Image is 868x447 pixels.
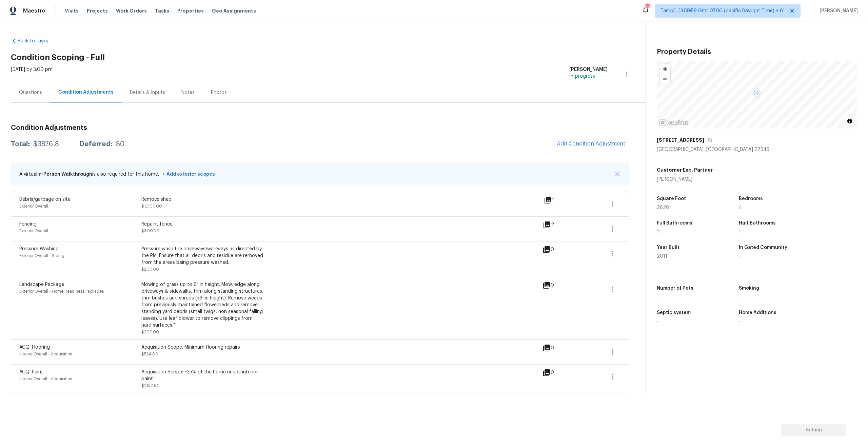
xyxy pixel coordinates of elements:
[557,141,625,147] span: Add Condition Adjustment
[659,119,689,127] a: Mapbox homepage
[79,141,113,148] div: Deferred:
[615,172,620,176] img: X Button Icon
[657,310,691,315] h5: Septic system
[739,310,776,315] h5: Home Additions
[657,221,692,226] h5: Full Bathrooms
[19,352,72,356] span: Interior Overall - Acquisition
[645,4,650,11] div: 883
[739,245,787,250] h5: In Gated Community
[23,7,45,14] span: Maestro
[116,141,124,148] div: $0
[739,319,741,324] span: -
[657,205,669,210] span: 2620
[19,345,50,350] span: ACQ: Flooring
[11,124,629,131] h3: Condition Adjustments
[19,204,48,208] span: Exterior Overall
[37,172,92,177] span: In-Person Walkthrough
[660,7,785,14] span: Tamp[…]3:59:59 Gmt 0700 (pacific Daylight Time) + 61
[657,295,658,299] span: -
[181,89,195,96] div: Notes
[817,7,858,14] span: [PERSON_NAME]
[660,74,670,84] button: Zoom out
[848,117,852,125] span: Toggle attribution
[660,74,670,84] span: Zoom out
[544,196,576,204] div: 1
[543,221,576,229] div: 2
[657,146,857,153] div: [GEOGRAPHIC_DATA], [GEOGRAPHIC_DATA] 27545
[707,137,713,143] button: Copy Address
[19,229,48,233] span: Exterior Overall
[19,171,215,178] p: A virtual is also required for this home.
[657,61,857,129] canvas: Map
[141,246,263,266] div: Pressure wash the driveways/walkways as directed by the PM. Ensure that all debris and residue ar...
[141,221,263,228] div: Repaint fence
[660,64,670,74] button: Zoom in
[553,137,629,151] button: Add Condition Adjustment
[116,7,147,14] span: Work Orders
[542,344,576,352] div: 0
[141,352,158,356] span: $524.00
[657,176,713,183] div: [PERSON_NAME]
[155,8,169,13] span: Tasks
[141,281,263,329] div: Mowing of grass up to 6" in height. Mow, edge along driveways & sidewalks, trim along standing st...
[657,254,667,259] span: 2011
[141,229,159,233] span: $800.00
[739,230,741,234] span: 1
[19,377,72,381] span: Interior Overall - Acquisition
[739,286,759,291] h5: Smoking
[141,204,162,208] span: $1,000.00
[212,7,256,14] span: Geo Assignments
[141,330,159,334] span: $200.00
[657,167,713,173] h5: Customer Exp. Partner
[542,281,576,289] div: 0
[569,66,608,73] div: [PERSON_NAME]
[19,222,37,227] span: Fencing
[141,267,159,271] span: $200.00
[657,48,857,55] h3: Property Details
[177,7,204,14] span: Properties
[19,289,104,293] span: Exterior Overall - Home Readiness Packages
[657,245,679,250] h5: Year Built
[542,246,576,254] div: 0
[739,221,776,226] h5: Half Bathrooms
[657,286,693,291] h5: Number of Pets
[211,89,227,96] div: Photos
[657,319,658,324] span: -
[87,7,108,14] span: Projects
[569,74,595,79] span: In-progress
[19,89,42,96] div: Questions
[11,141,30,148] div: Total:
[141,344,263,351] div: Acquisition Scope: Minimum flooring repairs
[130,89,165,96] div: Details & Inputs
[19,282,64,287] span: Landscape Package
[58,89,114,96] div: Condition Adjustments
[739,196,763,201] h5: Bedrooms
[657,230,660,234] span: 2
[657,137,704,143] h5: [STREET_ADDRESS]
[19,254,64,258] span: Exterior Overall - Siding
[33,141,59,148] div: $3876.8
[657,196,686,201] h5: Square Foot
[11,54,646,61] h2: Condition Scoping - Full
[739,254,741,259] span: -
[141,369,263,382] div: Acquisition Scope: ~25% of the home needs interior paint
[614,171,621,177] button: X Button Icon
[19,197,71,202] span: Debris/garbage on site
[65,7,79,14] span: Visits
[141,384,160,388] span: $1,152.80
[141,196,263,203] div: Remove shed
[11,38,76,44] a: Back to tasks
[846,117,854,125] button: Toggle attribution
[754,90,761,100] div: Map marker
[19,370,43,374] span: ACQ: Paint
[542,369,576,377] div: 0
[739,295,741,299] span: -
[19,247,59,251] span: Pressure Washing
[160,172,215,177] span: + Add exterior scopes
[11,66,53,82] div: [DATE] by 3:00 pm
[739,205,742,210] span: 4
